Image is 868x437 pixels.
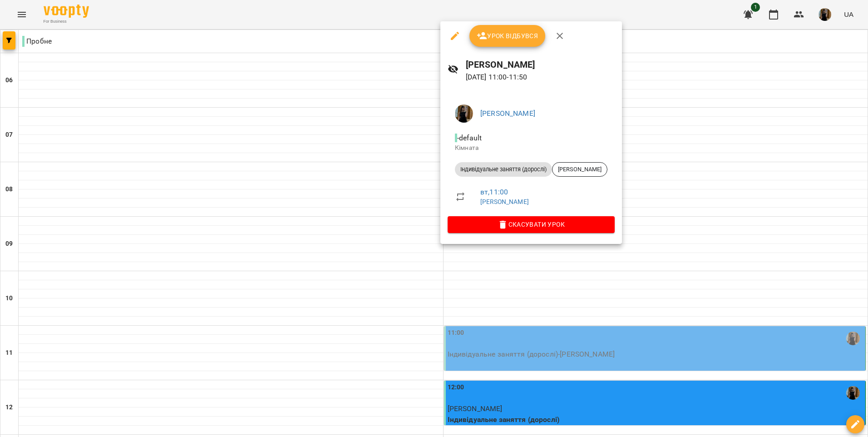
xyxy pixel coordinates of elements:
p: Кімната [455,144,607,153]
p: [DATE] 11:00 - 11:50 [466,72,615,83]
button: Урок відбувся [469,25,546,47]
h6: [PERSON_NAME] [466,58,615,72]
span: Індивідуальне заняття (дорослі) [455,165,552,174]
span: - default [455,134,483,142]
a: вт , 11:00 [480,188,508,196]
a: [PERSON_NAME] [480,109,535,118]
span: Урок відбувся [477,30,538,41]
span: [PERSON_NAME] [552,165,607,174]
span: Скасувати Урок [455,219,607,230]
img: 283d04c281e4d03bc9b10f0e1c453e6b.jpg [455,104,473,123]
button: Скасувати Урок [448,216,615,233]
a: [PERSON_NAME] [480,198,529,205]
div: [PERSON_NAME] [552,162,607,177]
